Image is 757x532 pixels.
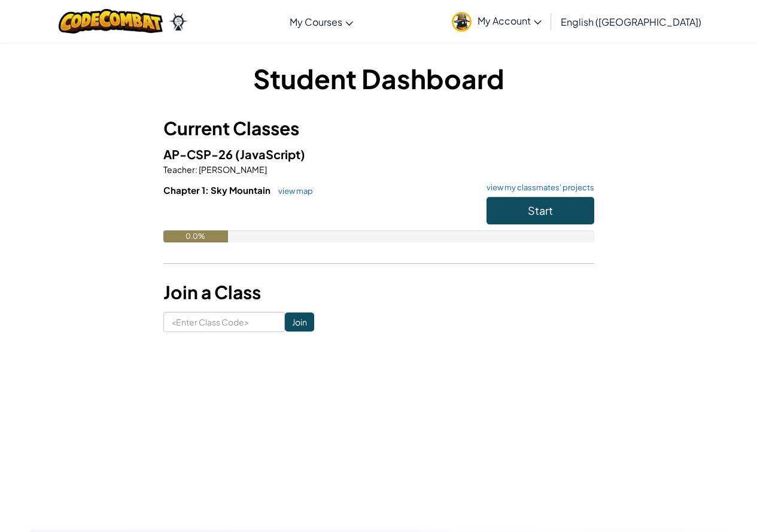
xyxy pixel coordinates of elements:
[163,60,594,97] h1: Student Dashboard
[446,2,548,40] a: My Account
[163,312,285,332] input: <Enter Class Code>
[169,13,188,31] img: Ozaria
[163,164,195,175] span: Teacher
[197,164,267,175] span: [PERSON_NAME]
[481,184,594,191] a: view my classmates' projects
[561,16,701,28] span: English ([GEOGRAPHIC_DATA])
[284,5,359,38] a: My Courses
[163,147,235,162] span: AP-CSP-26
[555,5,707,38] a: English ([GEOGRAPHIC_DATA])
[272,186,313,196] a: view map
[452,12,472,32] img: avatar
[163,230,228,242] div: 0.0%
[163,115,594,142] h3: Current Classes
[478,14,542,27] span: My Account
[528,203,553,217] span: Start
[285,312,314,332] input: Join
[59,9,163,34] img: CodeCombat logo
[235,147,305,162] span: (JavaScript)
[163,279,594,306] h3: Join a Class
[195,164,197,175] span: :
[290,16,342,28] span: My Courses
[163,184,272,196] span: Chapter 1: Sky Mountain
[487,197,594,224] button: Start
